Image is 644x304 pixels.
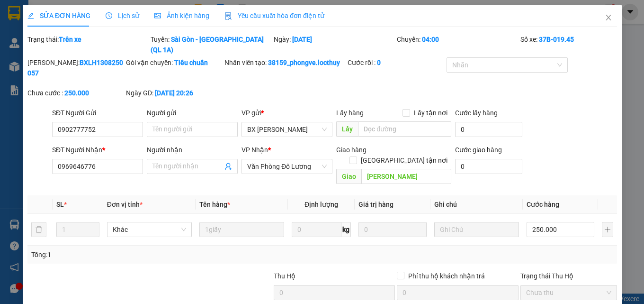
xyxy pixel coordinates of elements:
[377,59,381,66] b: 0
[336,146,367,154] span: Giao hàng
[154,12,161,19] span: picture
[527,201,559,208] span: Cước hàng
[147,145,238,155] div: Người nhận
[358,201,394,208] span: Giá trị hàng
[519,34,617,55] div: Số xe:
[595,5,621,31] button: Close
[304,201,338,208] span: Định lượng
[604,14,612,21] span: close
[106,12,139,19] span: Lịch sử
[27,34,150,55] div: Trạng thái:
[224,12,324,19] span: Yêu cầu xuất hóa đơn điện tử
[27,12,34,19] span: edit
[224,163,232,170] span: user-add
[526,286,611,300] span: Chưa thu
[455,109,497,117] label: Cước lấy hàng
[59,36,81,43] b: Trên xe
[147,108,238,118] div: Người gửi
[224,57,346,68] div: Nhân viên tạo:
[602,222,613,237] button: plus
[273,34,396,55] div: Ngày:
[174,59,208,66] b: Tiêu chuẩn
[520,271,617,281] div: Trạng thái Thu Hộ
[27,57,124,78] div: [PERSON_NAME]:
[199,222,284,237] input: VD: Bàn, Ghế
[455,159,522,174] input: Cước giao hàng
[126,57,223,68] div: Gói vận chuyển:
[434,222,519,237] input: Ghi Chú
[357,155,451,166] span: [GEOGRAPHIC_DATA] tận nơi
[292,36,312,43] b: [DATE]
[224,12,232,20] img: icon
[64,89,89,97] b: 250.000
[396,34,519,55] div: Chuyến:
[247,122,327,137] span: BX Lam Hồng
[430,195,523,214] th: Ghi chú
[341,222,351,237] span: kg
[336,169,361,184] span: Giao
[106,12,112,19] span: clock-circle
[112,222,186,237] span: Khác
[31,222,46,237] button: delete
[274,272,295,280] span: Thu Hộ
[247,159,327,174] span: Văn Phòng Đô Lương
[348,57,444,68] div: Cước rồi :
[361,169,451,184] input: Dọc đường
[404,271,489,281] span: Phí thu hộ khách nhận trả
[268,59,340,66] b: 38159_phongve.locthuy
[455,146,501,154] label: Cước giao hàng
[336,109,364,117] span: Lấy hàng
[538,36,573,43] b: 37B-019.45
[150,34,273,55] div: Tuyến:
[107,201,142,208] span: Đơn vị tính
[199,201,230,208] span: Tên hàng
[410,108,451,118] span: Lấy tận nơi
[52,108,143,118] div: SĐT Người Gửi
[154,12,209,19] span: Ảnh kiện hàng
[52,145,143,155] div: SĐT Người Nhận
[358,121,451,137] input: Dọc đường
[422,36,439,43] b: 04:00
[455,122,522,137] input: Cước lấy hàng
[27,59,123,77] b: BXLH1308250057
[27,88,124,98] div: Chưa cước :
[336,121,358,137] span: Lấy
[31,249,250,260] div: Tổng: 1
[27,12,90,19] span: SỬA ĐƠN HÀNG
[241,146,268,154] span: VP Nhận
[126,88,223,98] div: Ngày GD:
[241,108,332,118] div: VP gửi
[151,36,264,54] b: Sài Gòn - [GEOGRAPHIC_DATA] (QL 1A)
[358,222,427,237] input: 0
[155,89,193,97] b: [DATE] 20:26
[56,201,64,208] span: SL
